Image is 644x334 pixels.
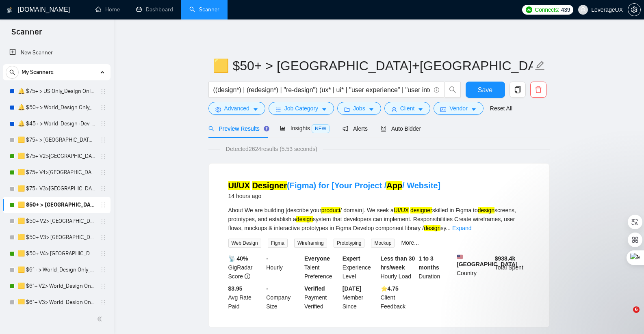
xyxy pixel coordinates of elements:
a: 🟨 $61+ V2> World_Design Only_Roman-UX/UI_General [18,278,95,294]
span: Detected 2624 results (5.53 seconds) [220,144,323,153]
div: Hourly [265,254,303,281]
span: search [208,126,214,131]
a: 🟨 $75+ > [GEOGRAPHIC_DATA]+[GEOGRAPHIC_DATA] Only_Tony-UX/UI_General [18,132,95,148]
span: Save [478,85,492,95]
mark: design [478,207,494,213]
span: ... [446,225,451,231]
div: 14 hours ago [228,191,441,201]
span: holder [100,234,106,241]
div: Tooltip anchor [263,125,270,132]
a: 🟨 $75+ V2>[GEOGRAPHIC_DATA]+[GEOGRAPHIC_DATA] Only_Tony-UX/UI_General [18,148,95,164]
b: Less than 30 hrs/week [381,255,415,271]
b: [GEOGRAPHIC_DATA] [457,254,518,267]
b: Everyone [304,255,330,262]
a: searchScanner [189,6,219,13]
button: folderJobscaret-down [337,102,381,115]
li: New Scanner [3,45,111,61]
span: Client [400,104,415,113]
span: Job Category [284,104,318,113]
button: search [445,82,461,98]
span: notification [343,126,348,131]
span: info-circle [434,87,439,93]
mark: UI/UX [228,181,250,190]
img: 🇺🇸 [457,254,463,260]
span: holder [100,299,106,306]
span: idcard [440,106,446,112]
span: Web Design [228,239,261,248]
span: holder [100,202,106,208]
span: user [391,106,397,112]
button: delete [530,82,546,98]
span: setting [628,6,640,13]
img: logo [7,4,13,17]
span: Wireframing [294,239,327,248]
b: ⭐️ 4.75 [381,285,399,292]
mark: design [424,225,440,231]
span: search [445,86,460,93]
span: holder [100,121,106,127]
span: caret-down [321,106,327,112]
b: - [266,285,268,292]
button: setting [628,3,641,16]
span: Advanced [224,104,249,113]
a: 🟨 $61+ V3> World_Design Only_Roman-UX/UI_General [18,294,95,310]
b: - [266,255,268,262]
a: 🔔 $45+ > World_Design+Dev_General [18,116,95,132]
span: caret-down [369,106,374,112]
a: 🟨 $50+ > [GEOGRAPHIC_DATA]+[GEOGRAPHIC_DATA] Only_Tony-UX/UI_General [18,197,95,213]
div: Hourly Load [379,254,417,281]
div: Duration [417,254,455,281]
span: holder [100,267,106,273]
div: Payment Verified [303,284,341,311]
div: Company Size [265,284,303,311]
b: [DATE] [343,285,361,292]
span: Preview Results [208,125,267,132]
input: Search Freelance Jobs... [213,85,430,95]
a: Expand [452,225,471,231]
mark: designer [410,207,432,213]
button: copy [510,82,526,98]
mark: UI/UX [394,207,409,213]
b: 1 to 3 months [418,255,439,271]
span: folder [344,106,350,112]
span: Mockup [371,239,395,248]
button: settingAdvancedcaret-down [208,102,265,115]
span: copy [510,86,525,93]
b: 📡 40% [228,255,248,262]
span: caret-down [471,106,477,112]
button: userClientcaret-down [384,102,431,115]
a: 🟨 $61+ > World_Design Only_Roman-UX/UI_General [18,262,95,278]
span: holder [100,137,106,143]
a: homeHome [95,6,120,13]
div: Avg Rate Paid [227,284,265,311]
div: Country [455,254,493,281]
a: 🔔 $75+ > US Only_Design Only_General [18,83,95,99]
span: user [580,7,586,13]
a: UI/UX Designer(Figma) for [Your Project /App/ Website] [228,181,441,190]
span: Auto Bidder [381,125,421,132]
a: 🟨 $75+ V3>[GEOGRAPHIC_DATA]+[GEOGRAPHIC_DATA] Only_Tony-UX/UI_General [18,181,95,197]
span: double-left [97,315,105,323]
button: search [6,66,19,79]
span: caret-down [253,106,258,112]
mark: design [296,216,313,222]
span: My Scanners [22,64,54,80]
span: Jobs [353,104,365,113]
mark: App [386,181,402,190]
span: Scanner [5,26,48,43]
mark: product [321,207,340,213]
span: delete [531,86,546,93]
img: upwork-logo.png [526,6,532,13]
div: Member Since [341,284,379,311]
span: holder [100,104,106,111]
span: holder [100,218,106,224]
a: 🔔 $50+ > World_Design Only_General [18,99,95,116]
mark: Designer [252,181,287,190]
span: holder [100,185,106,192]
span: bars [275,106,281,112]
span: holder [100,250,106,257]
div: Talent Preference [303,254,341,281]
a: 🟨 $50+ V4> [GEOGRAPHIC_DATA]+[GEOGRAPHIC_DATA] Only_Tony-UX/UI_General [18,246,95,262]
span: edit [535,60,545,71]
a: New Scanner [9,45,104,61]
